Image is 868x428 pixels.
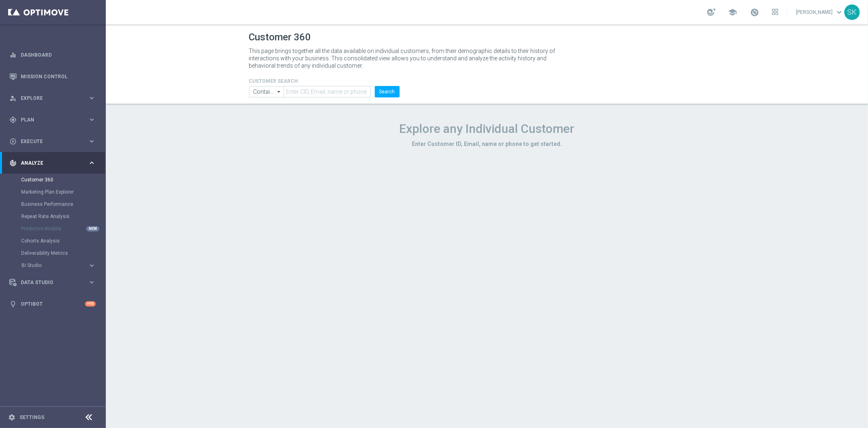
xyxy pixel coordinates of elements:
span: Explore [21,96,88,101]
i: keyboard_arrow_right [88,262,96,269]
span: Analyze [21,161,88,165]
button: BI Studio keyboard_arrow_right [21,262,96,269]
span: keyboard_arrow_down [835,8,844,17]
h1: Customer 360 [249,31,725,43]
i: settings [8,414,15,421]
a: Optibot [21,293,85,315]
a: Settings [20,415,44,420]
input: Enter CID, Email, name or phone [284,86,370,97]
a: Repeat Rate Analysis [21,213,85,220]
a: Deliverability Metrics [21,250,85,256]
a: Marketing Plan Explorer [21,189,85,195]
span: Plan [21,117,88,122]
button: equalizer Dashboard [9,52,96,58]
div: Business Performance [21,198,105,210]
h1: Explore any Individual Customer [249,121,725,136]
button: play_circle_outline Execute keyboard_arrow_right [9,138,96,145]
i: gps_fixed [9,116,17,124]
i: keyboard_arrow_right [88,159,96,167]
i: play_circle_outline [9,138,17,145]
i: keyboard_arrow_right [88,137,96,145]
p: This page brings together all the data available on individual customers, from their demographic ... [249,47,562,69]
div: Mission Control [9,66,96,87]
h3: Enter Customer ID, Email, name or phone to get started. [249,140,725,148]
div: Optibot [9,293,96,315]
i: lightbulb [9,300,17,308]
div: BI Studio [22,263,88,268]
a: [PERSON_NAME]keyboard_arrow_down [795,6,844,18]
button: Search [375,86,400,97]
div: Plan [9,116,88,124]
div: BI Studio [21,259,105,271]
i: arrow_drop_down [275,86,283,97]
div: Cohorts Analysis [21,235,105,247]
div: Execute [9,138,88,145]
i: person_search [9,95,17,102]
input: Contains [249,86,284,97]
span: BI Studio [22,263,80,268]
span: Data Studio [21,280,88,285]
button: track_changes Analyze keyboard_arrow_right [9,160,96,166]
div: SK [844,4,860,20]
button: gps_fixed Plan keyboard_arrow_right [9,117,96,123]
div: Explore [9,95,88,102]
i: keyboard_arrow_right [88,94,96,102]
a: Dashboard [21,44,96,66]
button: Data Studio keyboard_arrow_right [9,279,96,286]
div: Data Studio [9,279,88,286]
span: Execute [21,139,88,144]
button: lightbulb Optibot +10 [9,301,96,307]
div: Repeat Rate Analysis [21,210,105,223]
div: Dashboard [9,44,96,66]
button: Mission Control [9,73,96,80]
div: NEW [86,226,99,232]
a: Mission Control [21,66,96,87]
a: Cohorts Analysis [21,238,85,244]
span: school [728,8,737,17]
div: Marketing Plan Explorer [21,186,105,198]
div: +10 [85,301,96,307]
a: Business Performance [21,201,85,207]
a: Customer 360 [21,176,85,183]
div: Predictive Models [21,223,105,235]
i: keyboard_arrow_right [88,116,96,124]
div: Deliverability Metrics [21,247,105,259]
button: person_search Explore keyboard_arrow_right [9,95,96,101]
h4: CUSTOMER SEARCH [249,78,400,84]
i: equalizer [9,51,17,59]
i: track_changes [9,159,17,167]
div: Customer 360 [21,174,105,186]
i: keyboard_arrow_right [88,278,96,286]
div: Analyze [9,159,88,167]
